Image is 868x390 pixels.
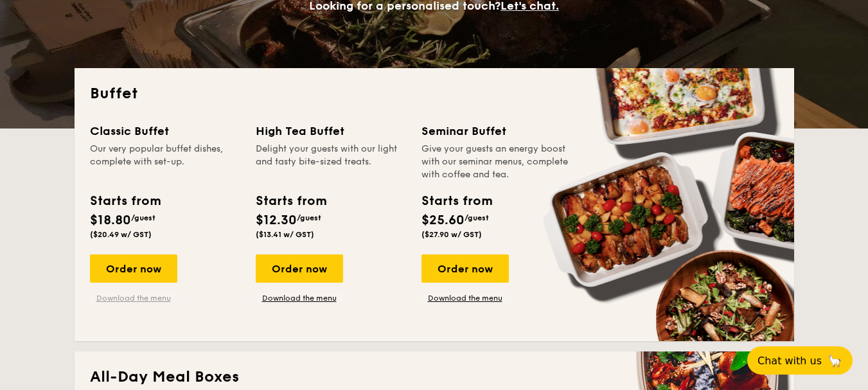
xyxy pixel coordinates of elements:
[90,293,177,303] a: Download the menu
[747,346,853,375] button: Chat with us🦙
[90,367,779,387] h2: All-Day Meal Boxes
[90,213,131,228] span: $18.80
[256,143,406,181] div: Delight your guests with our light and tasty bite-sized treats.
[421,122,572,140] div: Seminar Buffet
[90,254,177,283] div: Order now
[90,84,779,104] h2: Buffet
[256,213,297,228] span: $12.30
[297,213,321,222] span: /guest
[421,254,509,283] div: Order now
[256,122,406,140] div: High Tea Buffet
[256,230,314,239] span: ($13.41 w/ GST)
[421,191,492,211] div: Starts from
[421,293,509,303] a: Download the menu
[90,191,160,211] div: Starts from
[90,122,240,140] div: Classic Buffet
[421,143,572,181] div: Give your guests an energy boost with our seminar menus, complete with coffee and tea.
[256,191,326,211] div: Starts from
[256,254,343,283] div: Order now
[90,143,240,181] div: Our very popular buffet dishes, complete with set-up.
[421,230,482,239] span: ($27.90 w/ GST)
[465,213,489,222] span: /guest
[131,213,155,222] span: /guest
[827,353,842,368] span: 🦙
[421,213,465,228] span: $25.60
[90,230,152,239] span: ($20.49 w/ GST)
[256,293,343,303] a: Download the menu
[757,355,822,367] span: Chat with us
